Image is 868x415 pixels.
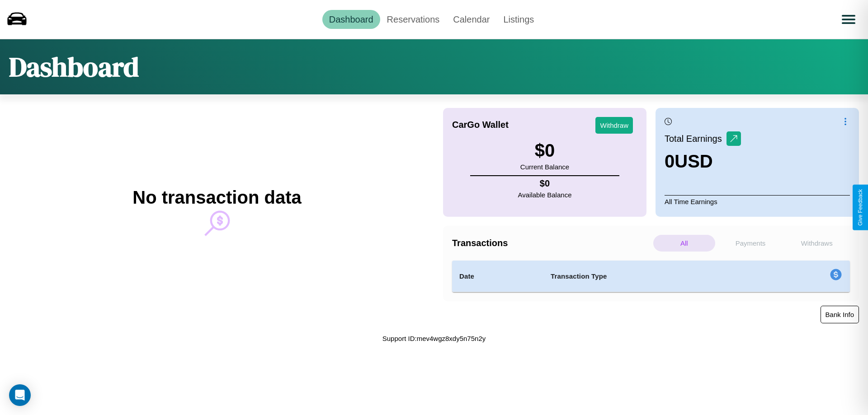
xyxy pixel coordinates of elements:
[665,131,726,147] p: Total Earnings
[518,189,572,201] p: Available Balance
[551,271,756,282] h4: Transaction Type
[520,161,569,173] p: Current Balance
[520,140,569,161] h3: $ 0
[322,10,380,29] a: Dashboard
[9,48,139,85] h1: Dashboard
[857,189,863,226] div: Give Feedback
[382,332,486,345] p: Support ID: mev4wgz8xdy5n75n2y
[459,271,536,282] h4: Date
[653,235,715,252] p: All
[496,10,541,29] a: Listings
[518,178,572,189] h4: $ 0
[836,7,861,32] button: Open menu
[786,235,848,252] p: Withdraws
[665,195,850,208] p: All Time Earnings
[665,151,741,172] h3: 0 USD
[452,120,509,130] h4: CarGo Wallet
[446,10,496,29] a: Calendar
[9,384,31,406] div: Open Intercom Messenger
[380,10,447,29] a: Reservations
[452,238,651,248] h4: Transactions
[132,187,301,208] h2: No transaction data
[821,306,859,323] button: Bank Info
[452,261,850,292] table: simple table
[595,117,633,134] button: Withdraw
[720,235,782,252] p: Payments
